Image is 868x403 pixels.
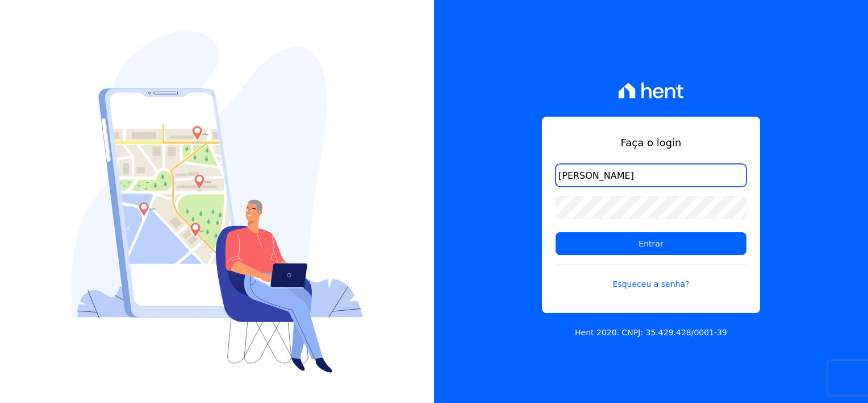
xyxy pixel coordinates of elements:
[71,31,363,373] img: Login
[556,232,746,255] input: Entrar
[556,135,746,150] h1: Faça o login
[556,264,746,290] a: Esqueceu a senha?
[575,327,727,339] p: Hent 2020. CNPJ: 35.429.428/0001-39
[556,164,746,187] input: Email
